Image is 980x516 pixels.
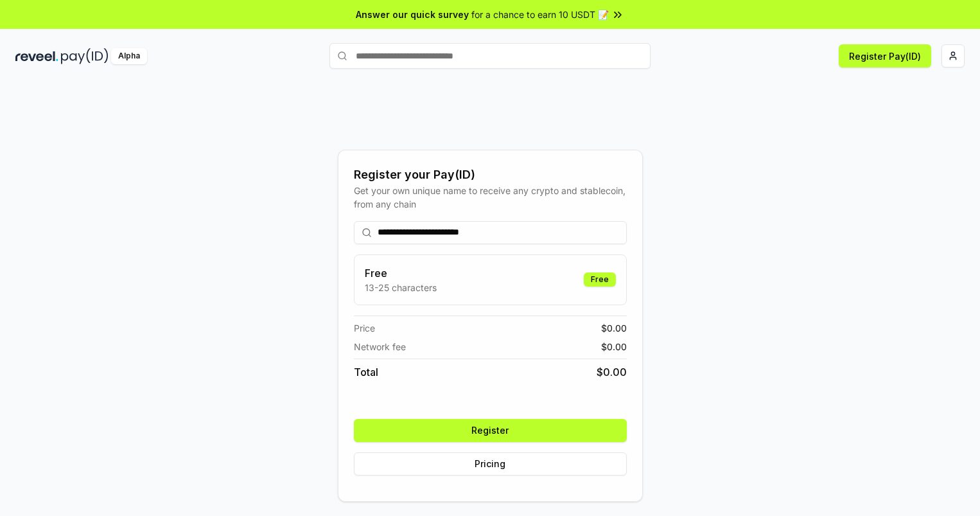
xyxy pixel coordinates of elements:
[61,48,109,64] img: pay_id
[839,44,931,67] button: Register Pay(ID)
[354,364,378,380] span: Total
[597,364,627,380] span: $ 0.00
[471,8,609,21] span: for a chance to earn 10 USDT 📝
[356,8,469,21] span: Answer our quick survey
[354,452,627,476] button: Pricing
[365,281,437,294] p: 13-25 characters
[601,321,627,335] span: $ 0.00
[365,265,437,281] h3: Free
[354,184,627,211] div: Get your own unique name to receive any crypto and stablecoin, from any chain
[354,419,627,442] button: Register
[111,48,147,64] div: Alpha
[354,340,406,353] span: Network fee
[15,48,58,64] img: reveel_dark
[354,321,375,335] span: Price
[601,340,627,353] span: $ 0.00
[584,272,616,287] div: Free
[354,166,627,184] div: Register your Pay(ID)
